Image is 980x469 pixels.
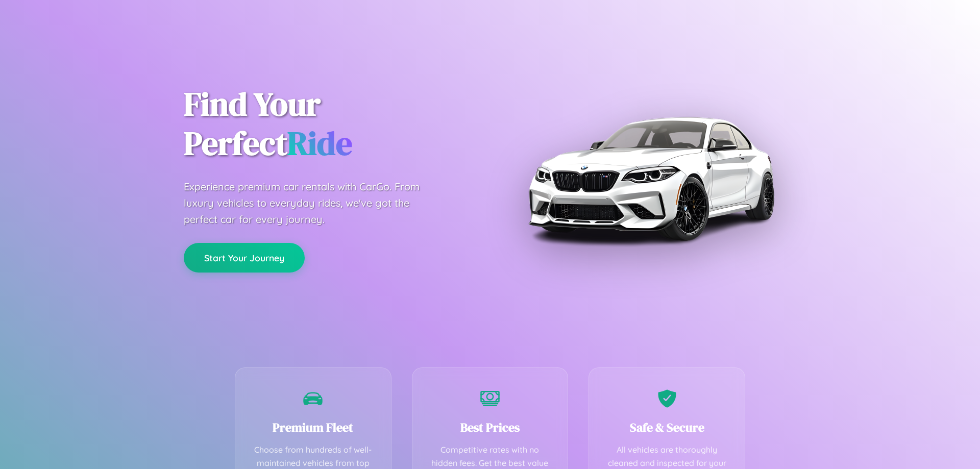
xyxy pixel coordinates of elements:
[523,51,778,306] img: Premium BMW car rental vehicle
[251,419,376,436] h3: Premium Fleet
[184,243,305,273] button: Start Your Journey
[287,121,352,165] span: Ride
[184,85,475,163] h1: Find Your Perfect
[428,419,553,436] h3: Best Prices
[184,179,439,228] p: Experience premium car rentals with CarGo. From luxury vehicles to everyday rides, we've got the ...
[604,419,729,436] h3: Safe & Secure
